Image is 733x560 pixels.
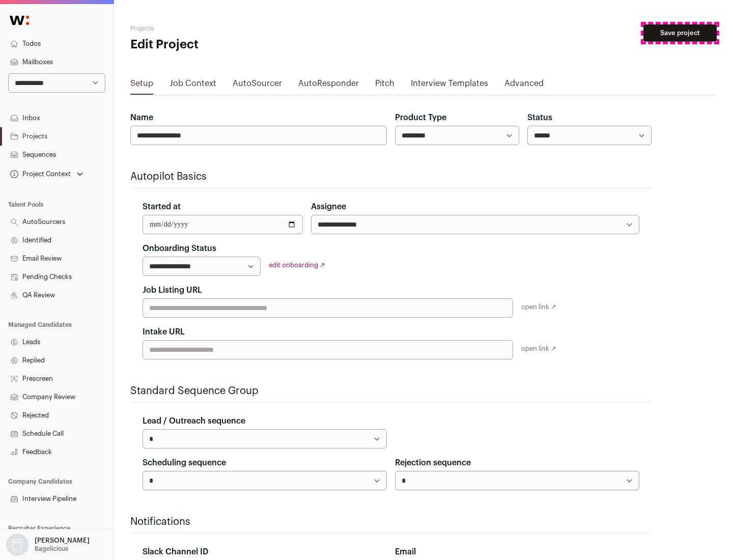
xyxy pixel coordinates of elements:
[143,201,181,213] label: Started at
[233,77,282,94] a: AutoSourcer
[8,170,71,178] div: Project Context
[130,37,326,53] h1: Edit Project
[395,546,639,558] div: Email
[8,167,85,181] button: Open dropdown
[4,534,92,556] button: Open dropdown
[130,515,652,529] h2: Notifications
[527,111,552,124] label: Status
[375,77,394,94] a: Pitch
[130,170,652,184] h2: Autopilot Basics
[35,537,90,545] p: [PERSON_NAME]
[395,111,446,124] label: Product Type
[504,77,544,94] a: Advanced
[130,384,652,398] h2: Standard Sequence Group
[298,77,359,94] a: AutoResponder
[35,545,68,553] p: Bagelicious
[143,326,185,338] label: Intake URL
[143,415,245,427] label: Lead / Outreach sequence
[130,111,153,124] label: Name
[4,10,35,31] img: Wellfound
[130,77,153,94] a: Setup
[6,534,29,556] img: nopic.png
[143,242,216,255] label: Onboarding Status
[143,546,208,558] label: Slack Channel ID
[311,201,346,213] label: Assignee
[643,24,717,42] button: Save project
[143,457,226,469] label: Scheduling sequence
[395,457,471,469] label: Rejection sequence
[269,262,325,268] a: edit onboarding ↗
[411,77,488,94] a: Interview Templates
[130,24,326,33] h2: Projects
[170,77,216,94] a: Job Context
[143,284,202,296] label: Job Listing URL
